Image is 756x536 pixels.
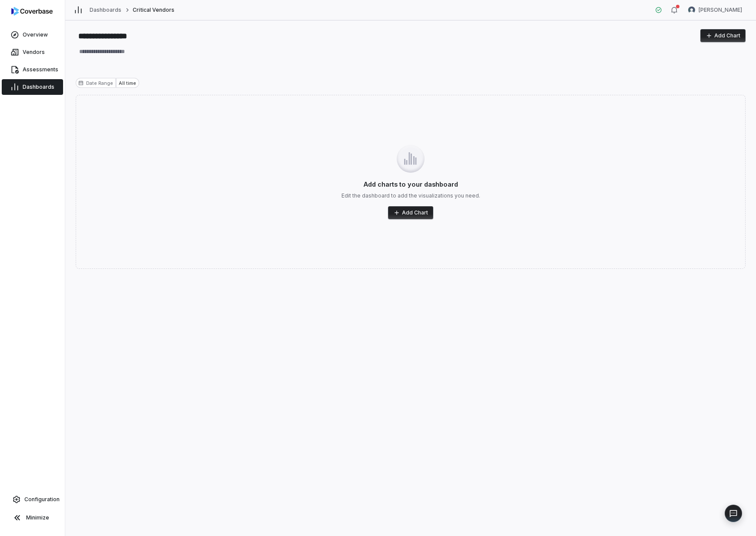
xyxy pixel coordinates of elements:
div: All time [116,78,139,88]
img: Coverbase logo [11,7,53,16]
span: Dashboards [23,84,54,90]
a: Dashboards [2,79,63,95]
div: Date Range [76,78,116,88]
img: Daniel Aranibar avatar [688,7,695,13]
h3: Add charts to your dashboard [364,180,458,189]
span: Assessments [23,66,58,73]
button: Minimize [3,509,61,526]
button: Daniel Aranibar avatar[PERSON_NAME] [683,3,747,17]
span: Vendors [23,49,45,56]
a: Vendors [2,44,63,60]
span: Minimize [26,514,49,521]
a: Dashboards [90,7,121,13]
span: [PERSON_NAME] [699,7,742,13]
span: Critical Vendors [133,7,174,13]
span: Overview [23,31,48,38]
a: Overview [2,27,63,43]
button: Date range for reportDate RangeAll time [76,78,139,88]
a: Configuration [3,492,61,507]
button: Add Chart [700,29,746,42]
button: Add Chart [388,206,433,219]
p: Edit the dashboard to add the visualizations you need. [341,192,480,199]
span: Configuration [24,496,60,503]
svg: Date range for report [78,80,84,86]
a: Assessments [2,62,63,77]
